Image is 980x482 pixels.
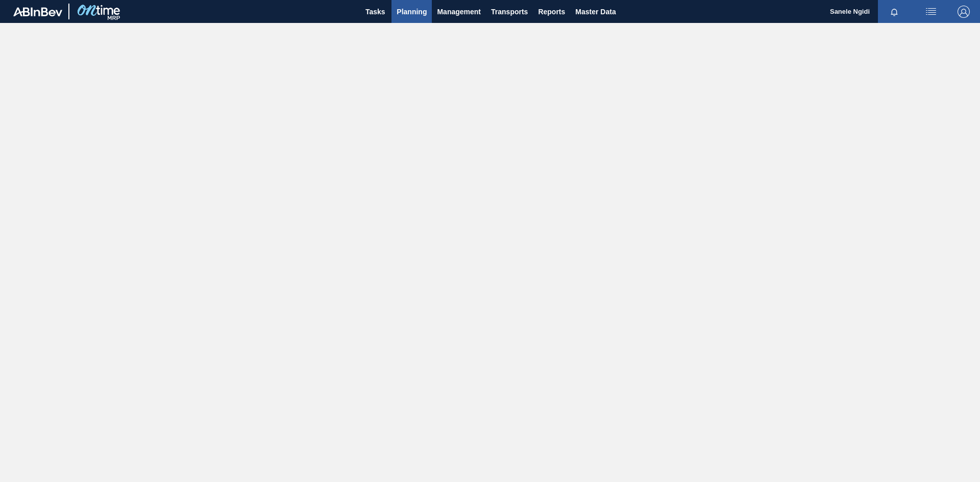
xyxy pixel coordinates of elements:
[364,6,386,18] span: Tasks
[958,6,970,18] img: Logout
[878,5,911,19] button: Notifications
[437,6,481,18] span: Management
[13,7,62,16] img: TNhmsLtSVTkK8tSr43FrP2fwEKptu5GPRR3wAAAABJRU5ErkJggg==
[397,6,427,18] span: Planning
[491,6,528,18] span: Transports
[538,6,565,18] span: Reports
[925,6,937,18] img: userActions
[575,6,616,18] span: Master Data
